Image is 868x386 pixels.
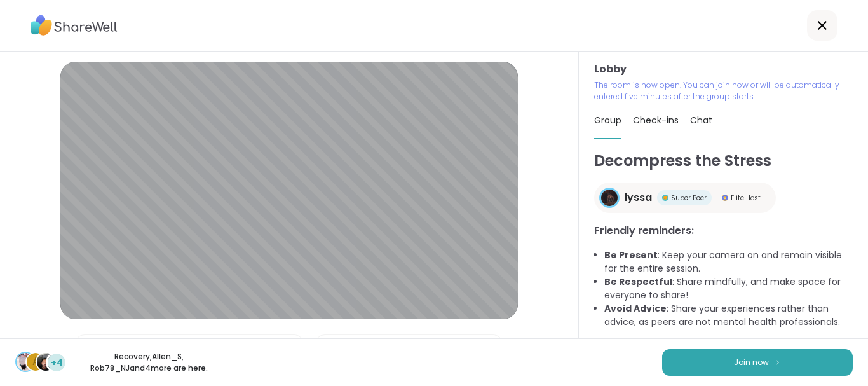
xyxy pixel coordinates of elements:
li: : Share mindfully, and make space for everyone to share! [604,275,853,302]
span: +4 [51,356,63,369]
img: lyssa [601,190,618,206]
span: Elite Host [731,193,761,203]
li: : Share your experiences rather than advice, as peers are not mental health professionals. [604,302,853,329]
b: Be Respectful [604,275,672,288]
span: Chat [690,114,712,127]
h3: Lobby [594,62,853,77]
span: lyssa [625,190,652,205]
img: ShareWell Logo [31,11,118,40]
p: Recovery , Allen_S , Rob78_NJ and 4 more are here. [78,351,220,374]
h1: Decompress the Stress [594,149,853,172]
a: lyssalyssaSuper PeerSuper PeerElite HostElite Host [594,183,776,213]
p: The room is now open. You can join now or will be automatically entered five minutes after the gr... [594,79,853,102]
span: Group [594,114,621,127]
span: Join now [734,357,769,368]
li: : Keep your camera on and remain visible for the entire session. [604,249,853,275]
img: Rob78_NJ [37,353,55,371]
img: Super Peer [662,195,668,201]
span: | [97,335,100,361]
b: Be Present [604,249,658,261]
img: Microphone [80,335,92,361]
span: Super Peer [671,193,707,203]
button: Join now [662,349,853,376]
h3: Friendly reminders: [594,223,853,238]
span: Check-ins [633,114,679,127]
span: A [32,354,39,370]
b: Avoid Advice [604,302,667,315]
img: Recovery [17,353,34,371]
img: Elite Host [722,195,728,201]
img: ShareWell Logomark [774,359,782,366]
